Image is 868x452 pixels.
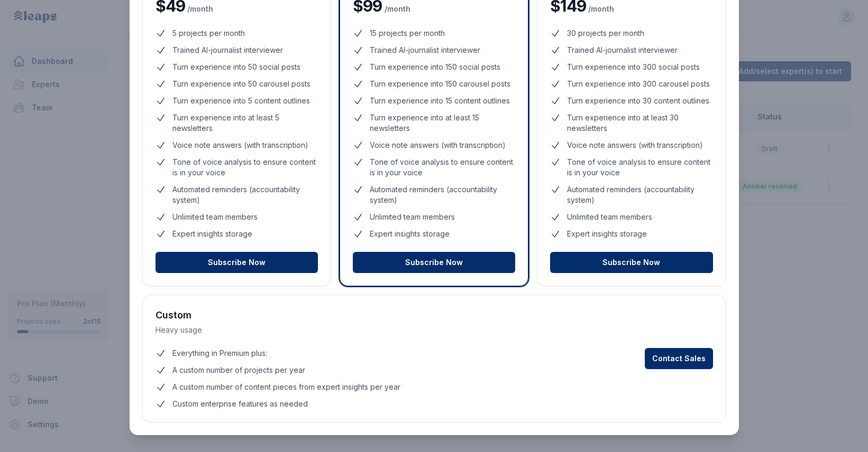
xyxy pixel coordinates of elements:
span: Everything in Premium plus: [172,348,267,359]
span: Voice note answers (with transcription) [172,140,308,150]
span: Turn experience into at least 15 newsletters [370,112,515,134]
span: Expert insights storage [567,229,647,239]
button: Subscribe Now [550,252,712,273]
span: Turn experience into 30 content outlines [567,96,709,106]
button: Subscribe Now [156,252,318,273]
span: Automated reminders (accountability system) [567,184,712,205]
span: Turn experience into at least 5 newsletters [172,112,318,134]
span: Trained AI-journalist interviewer [370,45,480,55]
p: Heavy usage [156,325,632,335]
span: / month [385,4,410,14]
h3: Custom [156,308,632,323]
span: A custom number of content pieces from expert insights per year [172,382,400,392]
span: Turn experience into 50 social posts [172,62,300,72]
span: 30 projects per month [567,28,644,39]
span: Turn experience into 50 carousel posts [172,79,310,89]
span: / month [588,4,614,14]
span: Trained AI-journalist interviewer [567,45,678,55]
span: Unlimited team members [370,212,455,222]
span: Turn experience into 15 content outlines [370,96,510,106]
span: Tone of voice analysis to ensure content is in your voice [172,157,318,178]
span: Turn experience into at least 30 newsletters [567,112,712,134]
span: 5 projects per month [172,28,245,39]
span: Trained AI-journalist interviewer [172,45,283,55]
span: Automated reminders (accountability system) [370,184,515,205]
span: Tone of voice analysis to ensure content is in your voice [567,157,712,178]
span: Automated reminders (accountability system) [172,184,318,205]
span: Custom enterprise features as needed [172,399,308,409]
span: / month [187,4,213,14]
span: Voice note answers (with transcription) [370,140,506,150]
span: Voice note answers (with transcription) [567,140,703,150]
span: Turn experience into 5 content outlines [172,96,310,106]
span: Turn experience into 150 social posts [370,62,500,72]
button: Contact Sales [645,348,713,369]
span: Turn experience into 150 carousel posts [370,79,510,89]
span: Unlimited team members [567,212,652,222]
span: Unlimited team members [172,212,258,222]
span: Turn experience into 300 social posts [567,62,700,72]
button: Subscribe Now [353,252,515,273]
span: A custom number of projects per year [172,365,305,375]
span: Turn experience into 300 carousel posts [567,79,710,89]
span: Tone of voice analysis to ensure content is in your voice [370,157,515,178]
span: Expert insights storage [172,229,252,239]
span: Expert insights storage [370,229,450,239]
span: 15 projects per month [370,28,445,39]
